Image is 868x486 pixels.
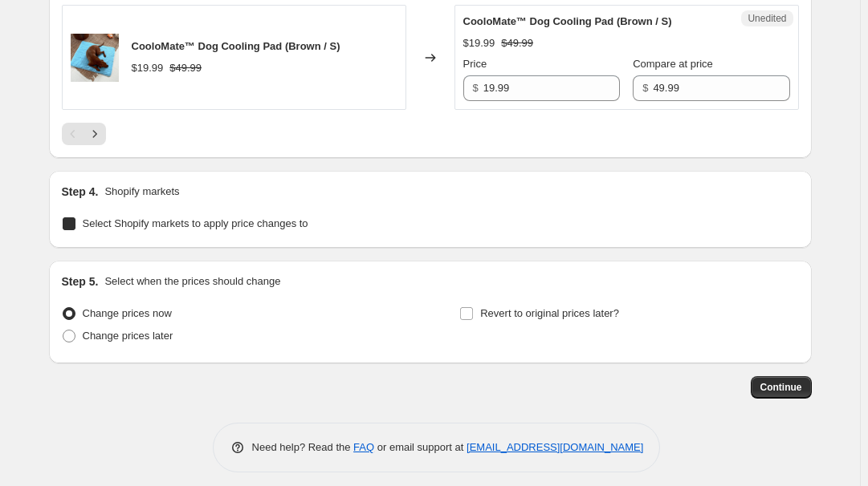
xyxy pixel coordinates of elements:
[473,82,479,94] span: $
[62,184,99,200] h2: Step 4.
[71,34,119,82] img: 10_f67b4ac9-1ea8-46a7-af37-0c8c209c4232_80x.png
[62,273,99,290] h2: Step 5.
[463,15,672,27] span: CooloMate™ Dog Cooling Pad (Brown / S)
[104,184,179,200] p: Shopify markets
[84,123,106,145] button: Next
[633,58,713,70] span: Compare at price
[642,82,648,94] span: $
[501,37,533,49] span: $49.99
[83,330,173,342] span: Change prices later
[353,441,374,453] a: FAQ
[62,123,106,145] nav: Pagination
[751,376,812,399] button: Continue
[467,441,643,453] a: [EMAIL_ADDRESS][DOMAIN_NAME]
[104,273,280,290] p: Select when the prices should change
[83,217,308,229] span: Select Shopify markets to apply price changes to
[463,37,495,49] span: $19.99
[374,441,467,453] span: or email support at
[252,441,354,453] span: Need help? Read the
[169,62,202,74] span: $49.99
[132,62,164,74] span: $19.99
[760,381,802,394] span: Continue
[132,40,340,52] span: CooloMate™ Dog Cooling Pad (Brown / S)
[463,58,487,70] span: Price
[83,307,172,319] span: Change prices now
[480,307,619,319] span: Revert to original prices later?
[748,12,786,25] span: Unedited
